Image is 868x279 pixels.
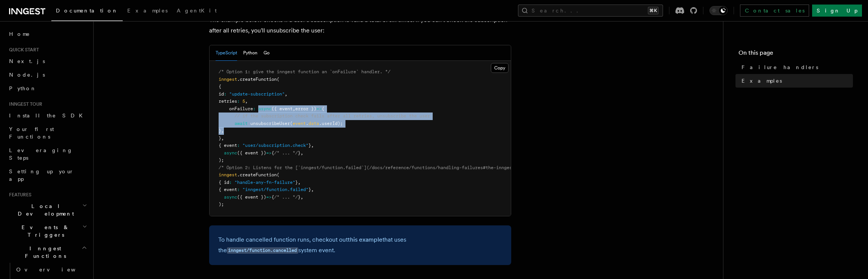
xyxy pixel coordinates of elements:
[172,2,221,20] a: AgentKit
[742,77,782,85] span: Examples
[6,47,39,53] span: Quick start
[250,121,290,126] span: unsubscribeUser
[9,113,87,119] span: Install the SDK
[306,121,308,126] span: .
[293,106,295,111] span: ,
[6,199,89,220] button: Local Development
[219,143,237,148] span: { event
[219,165,745,170] span: /* Option 2: Listens for the [`inngest/function.failed`](/docs/reference/functions/handling-failu...
[218,234,502,256] p: To handle cancelled function runs, checkout out that uses the system event.
[298,150,301,156] span: }
[224,91,227,97] span: :
[6,122,89,143] a: Your first Functions
[6,192,31,198] span: Features
[290,121,293,126] span: (
[224,194,237,200] span: async
[277,77,279,82] span: (
[322,106,324,111] span: {
[738,48,853,60] h4: On this page
[311,143,314,148] span: ,
[6,68,89,82] a: Node.js
[9,168,74,182] span: Setting up your app
[742,63,818,71] span: Failure handlers
[738,60,853,74] a: Failure handlers
[219,84,221,89] span: {
[271,150,274,156] span: {
[219,69,390,74] span: /* Option 1: give the inngest function an `onFailure` handler. */
[6,220,89,242] button: Events & Triggers
[237,150,266,156] span: ({ event })
[219,136,221,141] span: }
[237,187,240,192] span: :
[518,5,663,17] button: Search...⌘K
[229,91,285,97] span: "update-subscription"
[9,126,54,140] span: Your first Functions
[245,99,248,104] span: ,
[6,54,89,68] a: Next.js
[295,180,298,185] span: }
[51,2,123,21] a: Documentation
[219,187,237,192] span: { event
[308,121,319,126] span: data
[221,136,224,141] span: ,
[709,6,728,15] button: Toggle dark mode
[6,109,89,122] a: Install the SDK
[227,247,298,254] a: inngest/function.cancelled
[224,150,237,156] span: async
[219,91,224,97] span: id
[123,2,172,20] a: Examples
[219,77,237,82] span: inngest
[6,82,89,95] a: Python
[319,121,343,126] span: .userId);
[293,121,306,126] span: event
[648,7,658,14] kbd: ⌘K
[229,180,232,185] span: :
[219,128,221,133] span: }
[242,187,308,192] span: "inngest/function.failed"
[285,91,287,97] span: ,
[277,172,279,177] span: (
[348,236,382,243] a: this example
[127,8,168,14] span: Examples
[298,180,301,185] span: ,
[298,194,301,200] span: }
[6,202,82,217] span: Local Development
[271,106,293,111] span: ({ event
[16,267,94,273] span: Overview
[237,77,277,82] span: .createFunction
[308,143,311,148] span: }
[242,99,245,104] span: 5
[209,15,511,36] p: The example below checks if a user's subscription is valid a total of six times. If you can't che...
[311,187,314,192] span: ,
[6,242,89,263] button: Inngest Functions
[301,150,303,156] span: ,
[9,30,30,38] span: Home
[253,106,256,111] span: :
[9,85,37,91] span: Python
[271,194,274,200] span: {
[219,157,224,163] span: );
[229,106,253,111] span: onFailure
[812,5,862,17] a: Sign Up
[266,150,271,156] span: =>
[9,58,45,64] span: Next.js
[316,106,322,111] span: =>
[216,45,237,61] button: TypeScript
[13,263,89,276] a: Overview
[221,128,224,133] span: ,
[6,245,82,260] span: Inngest Functions
[266,194,271,200] span: =>
[56,8,118,14] span: Documentation
[243,45,257,61] button: Python
[301,194,303,200] span: ,
[258,106,271,111] span: async
[219,180,229,185] span: { id
[6,143,89,165] a: Leveraging Steps
[234,121,248,126] span: await
[9,72,45,78] span: Node.js
[6,224,82,239] span: Events & Triggers
[219,99,237,104] span: retries
[738,74,853,88] a: Examples
[6,165,89,186] a: Setting up your app
[237,194,266,200] span: ({ event })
